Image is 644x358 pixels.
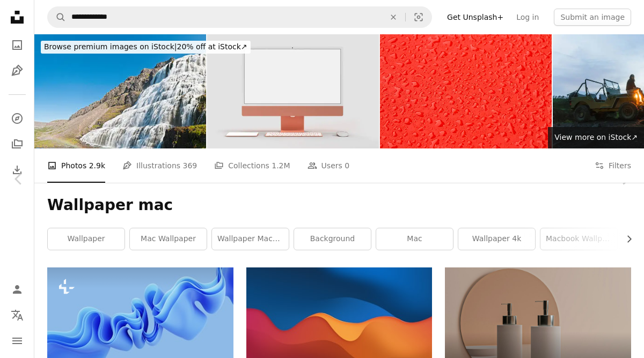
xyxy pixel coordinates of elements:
[380,34,552,148] img: Raindrops background Red surface covered with water drops condensation texture
[47,315,233,324] a: 3d render, abstract modern blue background, folded ribbons macro, fashion wallpaper with wavy lay...
[6,34,28,56] a: Photos
[554,133,638,141] span: View more on iStock ↗
[548,127,644,148] a: View more on iStock↗
[47,196,631,215] h1: Wallpaper mac
[382,7,405,27] button: Clear
[554,9,631,26] button: Submit an image
[308,148,350,183] a: Users 0
[458,228,535,250] a: wallpaper 4k
[272,160,290,171] span: 1.2M
[6,330,28,352] button: Menu
[48,7,66,27] button: Search Unsplash
[540,228,617,250] a: macbook wallpaper
[44,42,177,51] span: Browse premium images on iStock |
[595,148,631,183] button: Filters
[183,160,197,171] span: 369
[406,7,431,27] button: Visual search
[44,42,247,51] span: 20% off at iStock ↗
[510,9,545,26] a: Log in
[34,34,206,148] img: Magnificent cascade rainbow child Dynjandi Iceland panorama
[345,160,349,171] span: 0
[207,34,379,148] img: Monitor iMac 24 mockup Template For presentation branding, corporate identity, advertising, brand...
[6,60,28,81] a: Illustrations
[47,6,432,28] form: Find visuals sitewide
[376,228,453,250] a: mac
[48,228,125,250] a: wallpaper
[214,148,290,183] a: Collections 1.2M
[6,279,28,300] a: Log in / Sign up
[294,228,371,250] a: background
[6,304,28,326] button: Language
[441,9,510,26] a: Get Unsplash+
[619,228,631,250] button: scroll list to the right
[34,34,257,60] a: Browse premium images on iStock|20% off at iStock↗
[130,228,207,250] a: mac wallpaper
[246,325,433,334] a: a blue and orange background with wavy shapes
[122,148,197,183] a: Illustrations 369
[212,228,289,250] a: wallpaper macbook
[6,108,28,129] a: Explore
